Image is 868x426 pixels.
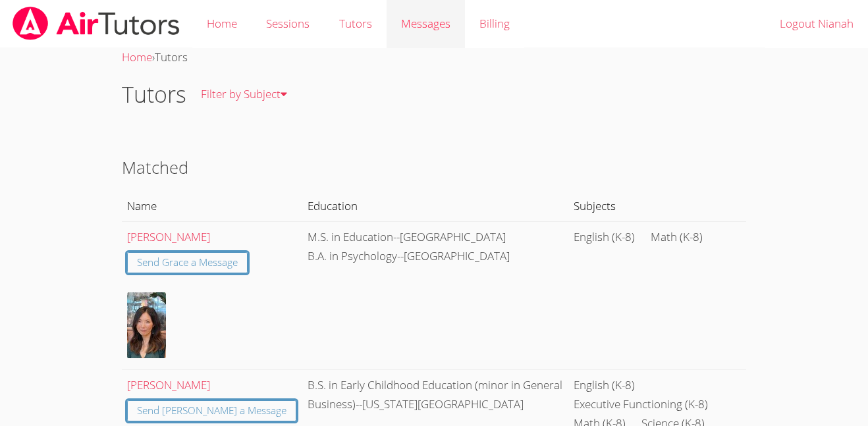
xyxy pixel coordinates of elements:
[122,191,302,221] th: Name
[127,400,296,422] a: Send [PERSON_NAME] a Message
[401,16,450,31] span: Messages
[186,70,302,119] a: Filter by Subject
[122,48,747,67] div: ›
[127,252,248,274] a: Send Grace a Message
[122,155,747,180] h2: Matched
[155,49,188,65] span: Tutors
[574,376,635,395] li: English (K-8)
[127,292,166,358] img: avatar.png
[568,191,746,221] th: Subjects
[574,228,635,247] li: English (K-8)
[302,191,568,221] th: Education
[127,229,210,244] a: [PERSON_NAME]
[302,221,568,369] td: M.S. in Education--[GEOGRAPHIC_DATA] B.A. in Psychology--[GEOGRAPHIC_DATA]
[11,7,181,40] img: airtutors_banner-c4298cdbf04f3fff15de1276eac7730deb9818008684d7c2e4769d2f7ddbe033.png
[127,377,210,392] a: [PERSON_NAME]
[651,228,703,247] li: Math (K-8)
[122,78,186,111] h1: Tutors
[122,49,152,65] a: Home
[574,395,708,414] li: Executive Functioning (K-8)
